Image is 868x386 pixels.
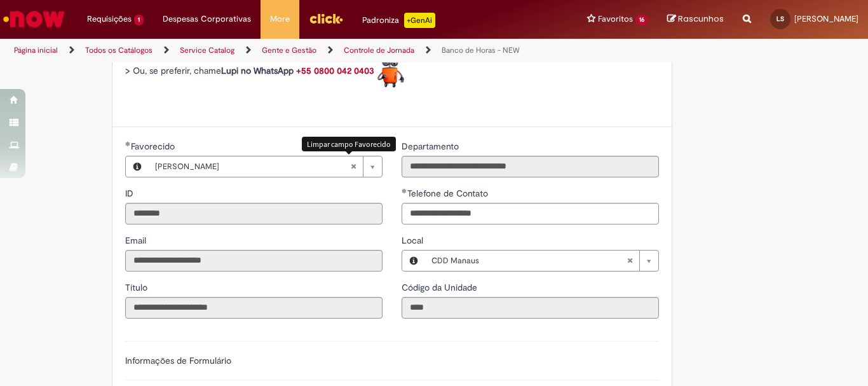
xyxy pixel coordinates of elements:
[362,13,435,28] div: Padroniza
[125,188,136,199] span: Somente leitura - ID
[85,45,153,55] a: Todos os Catálogos
[14,45,58,55] a: Página inicial
[402,282,480,293] span: Somente leitura - Código da Unidade
[402,251,425,271] button: Local, Visualizar este registro CDD Manaus
[309,9,343,28] img: click_logo_yellow_360x200.png
[402,140,461,153] label: Somente leitura - Departamento
[404,13,435,28] p: +GenAi
[221,65,294,76] strong: Lupi no WhatsApp
[776,15,784,23] span: LS
[125,55,659,88] p: > Ou, se preferir, chame
[598,13,633,25] span: Favoritos
[635,15,648,25] span: 16
[431,251,627,271] span: CDD Manaus
[402,235,426,246] span: Local
[180,45,234,55] a: Service Catalog
[794,13,858,24] span: [PERSON_NAME]
[402,188,407,193] span: Obrigatório Preenchido
[402,203,659,224] input: Telefone de Contato
[149,156,382,177] a: [PERSON_NAME]Limpar campo Favorecido
[678,13,724,25] span: Rascunhos
[270,13,290,25] span: More
[87,13,132,25] span: Requisições
[402,297,659,319] input: Código da Unidade
[407,188,491,199] span: Telefone de Contato
[262,45,316,55] a: Gente e Gestão
[125,281,150,294] label: Somente leitura - Título
[131,141,177,152] span: Necessários - Favorecido
[344,45,414,55] a: Controle de Jornada
[344,156,363,177] abbr: Limpar campo Favorecido
[125,250,383,272] input: Email
[402,141,461,152] span: Somente leitura - Departamento
[125,297,383,319] input: Título
[302,137,396,151] div: Limpar campo Favorecido
[134,15,144,25] span: 1
[296,65,374,76] a: +55 0800 042 0403
[125,203,383,224] input: ID
[155,156,350,177] span: [PERSON_NAME]
[126,156,149,177] button: Favorecido, Visualizar este registro Lourdes Nicole Rodrigues Carvalho Da Silva
[667,13,724,25] a: Rascunhos
[425,251,658,271] a: CDD ManausLimpar campo Local
[10,39,569,62] ul: Trilhas de página
[402,156,659,177] input: Departamento
[402,281,480,294] label: Somente leitura - Código da Unidade
[163,13,251,25] span: Despesas Corporativas
[125,235,149,246] span: Somente leitura - Email
[125,355,231,366] label: Informações de Formulário
[125,234,149,247] label: Somente leitura - Email
[1,6,67,32] img: ServiceNow
[442,45,520,55] a: Banco de Horas - NEW
[125,187,136,200] label: Somente leitura - ID
[125,141,131,146] span: Obrigatório Preenchido
[620,251,639,271] abbr: Limpar campo Local
[125,282,150,293] span: Somente leitura - Título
